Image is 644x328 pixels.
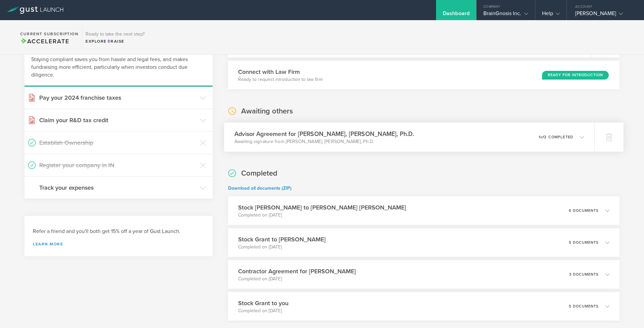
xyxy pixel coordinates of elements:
[542,10,560,20] div: Help
[33,228,204,235] h3: Refer a friend and you'll both get 15% off a year of Gust Launch.
[33,242,204,246] a: Learn more
[610,296,644,328] iframe: Chat Widget
[443,10,470,20] div: Dashboard
[24,49,213,87] div: Staying compliant saves you from hassle and legal fees, and makes fundraising more efficient, par...
[238,276,356,282] p: Completed on [DATE]
[540,135,544,139] em: of
[86,38,145,44] div: Explore
[238,244,326,250] p: Completed on [DATE]
[539,135,573,139] p: 1 2 completed
[20,32,78,36] h2: Current Subscription
[228,61,620,89] div: Connect with Law FirmReady to request introduction to law firmReady for Introduction
[238,212,406,219] p: Completed on [DATE]
[107,39,124,44] span: Raise
[39,93,197,102] h3: Pay your 2024 franchise taxes
[39,161,197,170] h3: Register your company in IN
[82,27,148,48] div: Ready to take the next step?ExploreRaise
[569,209,599,213] p: 6 documents
[569,273,599,276] p: 3 documents
[234,129,414,138] h3: Advisor Agreement for [PERSON_NAME], [PERSON_NAME], Ph.D.
[569,304,599,308] p: 5 documents
[86,32,145,37] h3: Ready to take the next step?
[39,183,197,192] h3: Track your expenses
[542,71,609,80] div: Ready for Introduction
[238,267,356,276] h3: Contractor Agreement for [PERSON_NAME]
[238,203,406,212] h3: Stock [PERSON_NAME] to [PERSON_NAME] [PERSON_NAME]
[483,10,528,20] div: BrainGnosis Inc.
[238,76,323,83] p: Ready to request introduction to law firm
[228,185,291,191] a: Download all documents (ZIP)
[20,38,69,45] span: Accelerate
[238,67,323,76] h3: Connect with Law Firm
[39,116,197,125] h3: Claim your R&D tax credit
[238,299,288,308] h3: Stock Grant to you
[241,169,277,178] h2: Completed
[39,138,197,147] h3: Establish Ownership
[238,308,288,314] p: Completed on [DATE]
[569,241,599,244] p: 5 documents
[241,106,293,116] h2: Awaiting others
[238,235,326,244] h3: Stock Grant to [PERSON_NAME]
[575,10,632,20] div: [PERSON_NAME]
[234,138,414,145] p: Awaiting signature from [PERSON_NAME], [PERSON_NAME], Ph.D.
